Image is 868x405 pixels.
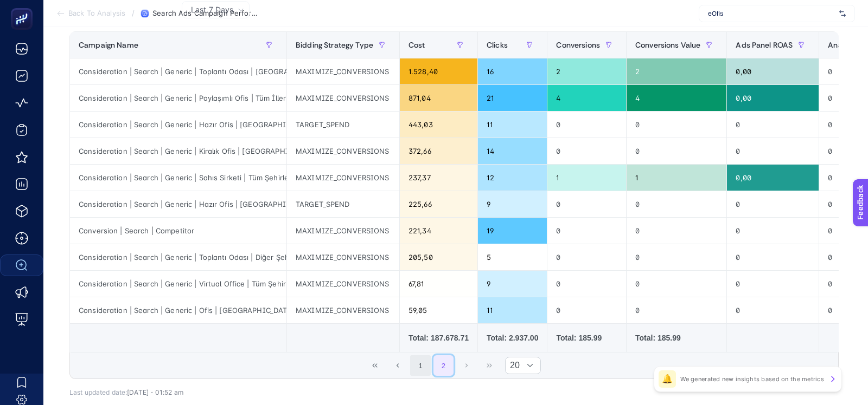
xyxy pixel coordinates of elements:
[191,4,233,15] span: Last 7 Days
[287,271,399,297] div: MAXIMIZE_CONVERSIONS
[400,58,477,84] div: 1.528,40
[68,9,125,18] span: Back To Analysis
[478,191,547,217] div: 9
[727,58,819,84] div: 0,00
[478,112,547,138] div: 11
[727,297,819,323] div: 0
[635,41,700,49] span: Conversions Value
[287,85,399,111] div: MAXIMIZE_CONVERSIONS
[478,165,547,191] div: 12
[70,165,286,191] div: Consideration | Search | Generic | Sahıs Sirketi | Tüm Şehirler
[70,297,286,323] div: Consideration | Search | Generic | Ofis | [GEOGRAPHIC_DATA]
[727,85,819,111] div: 0,00
[506,357,520,374] span: Rows per page
[478,58,547,84] div: 16
[487,332,538,343] div: Total: 2.937.00
[727,165,819,191] div: 0,00
[727,218,819,244] div: 0
[400,218,477,244] div: 221,34
[409,332,469,343] div: Total: 187.678.71
[478,218,547,244] div: 19
[487,41,508,49] span: Clicks
[70,271,286,297] div: Consideration | Search | Generic | Virtual Office | Tüm Şehirler
[627,58,726,84] div: 2
[400,85,477,111] div: 871,04
[400,112,477,138] div: 443,03
[400,191,477,217] div: 225,66
[627,297,726,323] div: 0
[70,138,286,164] div: Consideration | Search | Generic | Kiralık Ofis | [GEOGRAPHIC_DATA]
[547,85,626,111] div: 4
[627,218,726,244] div: 0
[287,297,399,323] div: MAXIMIZE_CONVERSIONS
[680,375,824,383] p: We generated new insights based on the metrics
[287,138,399,164] div: MAXIMIZE_CONVERSIONS
[132,9,135,17] span: /
[627,138,726,164] div: 0
[547,297,626,323] div: 0
[7,3,41,12] span: Feedback
[627,271,726,297] div: 0
[152,9,261,18] span: Search Ads Campaign Performance
[478,271,547,297] div: 9
[400,297,477,323] div: 59,05
[635,332,718,343] div: Total: 185.99
[365,355,385,376] button: First Page
[556,332,617,343] div: Total: 185.99
[659,370,676,388] div: 🔔
[69,18,839,396] div: Last 7 Days
[70,112,286,138] div: Consideration | Search | Generic | Hazır Ofis | [GEOGRAPHIC_DATA]
[287,191,399,217] div: TARGET_SPEND
[627,85,726,111] div: 4
[547,244,626,270] div: 0
[400,165,477,191] div: 237,37
[547,191,626,217] div: 0
[410,355,431,376] button: 1
[547,218,626,244] div: 0
[727,191,819,217] div: 0
[70,85,286,111] div: Consideration | Search | Generic | Paylaşımlı Ofis | Tüm İller
[70,191,286,217] div: Consideration | Search | Generic | Hazır Ofis | [GEOGRAPHIC_DATA]
[478,244,547,270] div: 5
[547,138,626,164] div: 0
[433,355,454,376] button: 2
[400,244,477,270] div: 205,50
[79,41,138,49] span: Campaign Name
[287,112,399,138] div: TARGET_SPEND
[556,41,600,49] span: Conversions
[70,218,286,244] div: Conversion | Search | Competitor
[547,271,626,297] div: 0
[287,165,399,191] div: MAXIMIZE_CONVERSIONS
[287,218,399,244] div: MAXIMIZE_CONVERSIONS
[627,165,726,191] div: 1
[736,41,793,49] span: Ads Panel ROAS
[70,58,286,84] div: Consideration | Search | Generic | Toplantı Odası | [GEOGRAPHIC_DATA]
[627,244,726,270] div: 0
[387,355,408,376] button: Previous Page
[69,388,127,396] span: Last updated date:
[727,271,819,297] div: 0
[296,41,373,49] span: Bidding Strategy Type
[547,165,626,191] div: 1
[478,297,547,323] div: 11
[627,112,726,138] div: 0
[478,138,547,164] div: 14
[547,58,626,84] div: 2
[478,85,547,111] div: 21
[409,41,425,49] span: Cost
[708,9,835,18] span: eOfis
[70,244,286,270] div: Consideration | Search | Generic | Toplantı Odası | Diğer Şehirler
[287,58,399,84] div: MAXIMIZE_CONVERSIONS
[727,112,819,138] div: 0
[400,138,477,164] div: 372,66
[839,8,846,19] img: svg%3e
[627,191,726,217] div: 0
[727,138,819,164] div: 0
[127,388,183,396] span: [DATE]・01:52 am
[727,244,819,270] div: 0
[287,244,399,270] div: MAXIMIZE_CONVERSIONS
[547,112,626,138] div: 0
[400,271,477,297] div: 67,81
